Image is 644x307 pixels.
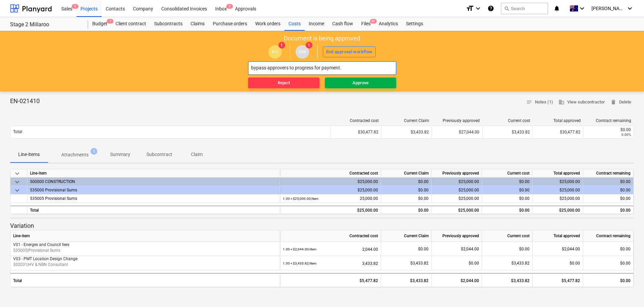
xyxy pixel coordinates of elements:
[533,127,583,137] div: $30,477.82
[10,222,634,230] p: Variation
[533,169,583,178] div: Total approved
[278,79,290,87] div: Reject
[432,256,482,270] div: $0.00
[482,206,533,214] div: $0.00
[402,17,427,31] a: Settings
[251,17,284,31] a: Work orders
[610,99,616,105] span: delete
[107,19,113,24] span: 7
[61,151,89,158] p: Attachments
[284,17,305,31] a: Costs
[523,97,556,108] button: Notes (1)
[280,206,381,214] div: $25,000.00
[370,19,377,24] span: 9+
[482,169,533,178] div: Current cost
[248,78,319,88] button: Reject
[278,42,285,49] span: 1
[13,248,277,253] p: 535005 | Provisional Sums
[299,49,306,54] span: GM
[381,206,432,214] div: $0.00
[533,186,583,194] div: $25,000.00
[583,169,634,178] div: Contract remaining
[189,151,205,158] p: Claim
[13,129,22,135] p: Total
[381,178,432,186] div: $0.00
[432,206,482,214] div: $25,000.00
[280,273,381,287] div: $5,477.82
[13,178,21,186] span: keyboard_arrow_down
[306,42,312,49] span: 1
[268,45,282,59] div: Kalin Olive
[621,133,631,136] small: 0.00%
[91,148,97,155] span: 1
[280,230,381,242] div: Contracted cost
[272,49,278,54] span: KO
[30,196,77,201] span: 535005 Provisional Sums
[18,151,40,158] p: Line-items
[226,4,233,9] span: 1
[583,178,634,186] div: $0.00
[381,230,432,242] div: Current Claim
[610,275,644,307] div: Chat Widget
[381,273,432,287] div: $3,433.82
[375,17,402,31] a: Analytics
[536,118,581,123] div: Total approved
[10,97,40,105] p: EN-021410
[533,256,583,270] div: $0.00
[283,197,318,201] small: 1.00 × $25,000.00 / item
[482,230,533,242] div: Current cost
[187,17,209,31] a: Claims
[586,127,631,132] div: $0.00
[482,186,533,194] div: $0.00
[357,17,375,31] div: Files
[466,4,474,12] i: format_size
[111,17,150,31] a: Client contract
[586,256,631,270] div: $0.00
[586,118,631,123] div: Contract remaining
[583,186,634,194] div: $0.00
[432,127,482,137] div: $27,044.00
[432,186,482,194] div: $25,000.00
[13,186,21,194] span: keyboard_arrow_down
[305,17,328,31] a: Income
[432,178,482,186] div: $25,000.00
[10,273,280,287] div: Total
[72,4,78,9] span: 1
[608,97,634,108] button: Delete
[209,17,251,31] a: Purchase orders
[626,4,634,12] i: keyboard_arrow_down
[610,98,631,106] span: Delete
[384,118,429,123] div: Current Claim
[526,99,532,105] span: notes
[352,79,369,87] div: Approve
[328,17,357,31] a: Cash flow
[10,21,80,28] div: Stage 2 Millaroo
[485,118,530,123] div: Current cost
[110,151,130,158] p: Summary
[533,178,583,186] div: $25,000.00
[558,98,605,106] span: View subcontractor
[583,230,634,242] div: Contract remaining
[586,206,631,215] div: $0.00
[432,230,482,242] div: Previously approved
[560,196,580,201] span: $25,000.00
[30,179,75,184] span: 500000 CONSTRUCTION
[556,97,608,108] button: View subcontractor
[325,78,396,88] button: Approve
[553,4,560,12] i: notifications
[296,45,309,59] div: Geoff Morley
[27,206,280,214] div: Total
[591,6,625,11] span: [PERSON_NAME]
[283,247,316,251] small: 1.00 × $2,044.00 / item
[88,17,111,31] a: Budget7
[533,242,583,256] div: $2,044.00
[150,17,187,31] div: Subcontracts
